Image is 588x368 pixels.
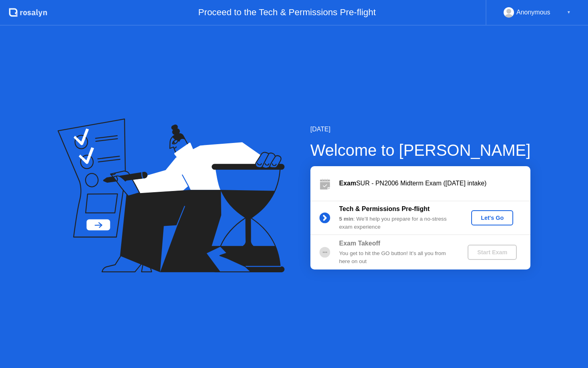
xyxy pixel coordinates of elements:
[471,210,513,225] button: Let's Go
[339,249,454,266] div: You get to hit the GO button! It’s all you from here on out
[567,7,571,18] div: ▼
[339,180,356,187] b: Exam
[339,205,430,212] b: Tech & Permissions Pre-flight
[471,249,514,255] div: Start Exam
[339,216,354,222] b: 5 min
[474,215,510,221] div: Let's Go
[339,215,454,231] div: : We’ll help you prepare for a no-stress exam experience
[468,245,517,260] button: Start Exam
[339,179,530,188] div: SUR - PN2006 Midterm Exam ([DATE] intake)
[339,240,380,247] b: Exam Takeoff
[310,138,531,162] div: Welcome to [PERSON_NAME]
[310,125,531,134] div: [DATE]
[516,7,550,18] div: Anonymous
